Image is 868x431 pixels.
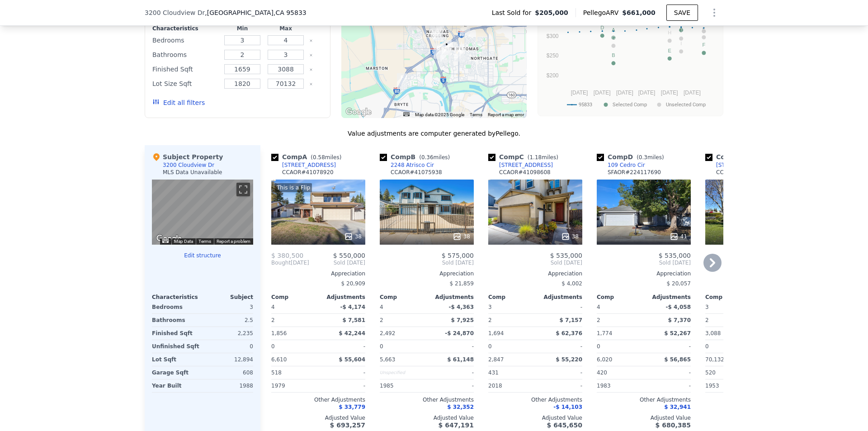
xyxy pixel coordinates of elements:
[434,43,443,59] div: 2248 Atrisco Cir
[205,8,306,17] span: , [GEOGRAPHIC_DATA]
[341,280,365,287] span: $ 20,909
[447,404,474,410] span: $ 32,352
[705,161,770,169] a: [STREET_ADDRESS]
[537,340,582,353] div: -
[320,379,365,392] div: -
[333,252,365,259] span: $ 550,000
[271,414,365,422] div: Adjusted Value
[380,270,474,277] div: Appreciation
[638,90,656,96] text: [DATE]
[453,232,470,241] div: 38
[646,366,691,379] div: -
[705,343,709,350] span: 0
[339,356,365,363] span: $ 55,604
[644,294,691,301] div: Adjustments
[339,404,365,410] span: $ 33,779
[608,169,661,176] div: SFAOR # 224117690
[716,169,768,176] div: CCAOR # 41085390
[217,239,250,244] a: Report a problem
[666,5,698,21] button: SAVE
[705,270,799,277] div: Appreciation
[271,314,316,327] div: 2
[430,21,440,37] div: 2446 Laurel Clark Ave
[529,154,542,161] span: 1.18
[646,379,691,392] div: -
[633,154,667,161] span: ( miles)
[309,39,313,43] button: Clear
[415,154,453,161] span: ( miles)
[705,414,799,422] div: Adjusted Value
[524,154,562,161] span: ( miles)
[537,366,582,379] div: -
[391,161,434,169] div: 2248 Atrisco Cir
[204,379,253,392] div: 1988
[429,379,474,392] div: -
[152,180,253,245] div: Street View
[488,112,524,117] a: Report a map error
[174,238,193,245] button: Map Data
[445,330,474,336] span: -$ 24,870
[597,369,607,376] span: 420
[553,404,582,410] span: -$ 14,103
[439,422,474,429] span: $ 647,191
[309,53,313,57] button: Clear
[684,90,701,96] text: [DATE]
[597,396,691,403] div: Other Adjustments
[271,369,282,376] span: 518
[664,356,691,363] span: $ 56,865
[271,270,365,277] div: Appreciation
[442,40,452,55] div: 3200 Cloudview Dr
[612,35,616,41] text: G
[705,330,721,336] span: 3,088
[380,379,425,392] div: 1985
[702,27,706,32] text: K
[622,9,656,16] span: $661,000
[537,379,582,392] div: -
[556,356,582,363] span: $ 55,220
[271,379,316,392] div: 1979
[152,34,219,47] div: Bedrooms
[716,161,770,169] div: [STREET_ADDRESS]
[488,396,582,403] div: Other Adjustments
[163,169,222,176] div: MLS Data Unavailable
[152,63,219,76] div: Finished Sqft
[597,414,691,422] div: Adjusted Value
[152,314,201,327] div: Bathrooms
[597,343,600,350] span: 0
[380,161,434,169] a: 2248 Atrisco Cir
[705,314,750,327] div: 2
[583,8,623,17] span: Pellego ARV
[397,73,407,89] div: 3417 River Shoal Ave
[204,366,253,379] div: 608
[668,30,671,35] text: H
[380,259,474,266] span: Sold [DATE]
[535,294,582,301] div: Adjustments
[664,330,691,336] span: $ 52,267
[271,152,345,161] div: Comp A
[535,8,568,17] span: $205,000
[656,422,691,429] span: $ 680,385
[597,314,642,327] div: 2
[571,90,588,96] text: [DATE]
[579,102,592,108] text: 95833
[661,90,678,96] text: [DATE]
[421,154,434,161] span: 0.36
[309,82,313,86] button: Clear
[668,317,691,323] span: $ 7,370
[309,68,313,71] button: Clear
[703,21,705,26] text: L
[639,154,647,161] span: 0.3
[597,330,612,336] span: 1,774
[271,396,365,403] div: Other Adjustments
[543,1,717,114] div: A chart.
[309,259,365,266] span: Sold [DATE]
[616,90,633,96] text: [DATE]
[340,304,365,310] span: -$ 4,174
[556,330,582,336] span: $ 62,376
[597,304,600,310] span: 4
[145,129,723,138] div: Value adjustments are computer generated by Pellego .
[537,301,582,313] div: -
[152,77,219,90] div: Lot Size Sqft
[442,252,474,259] span: $ 575,000
[670,232,687,241] div: 41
